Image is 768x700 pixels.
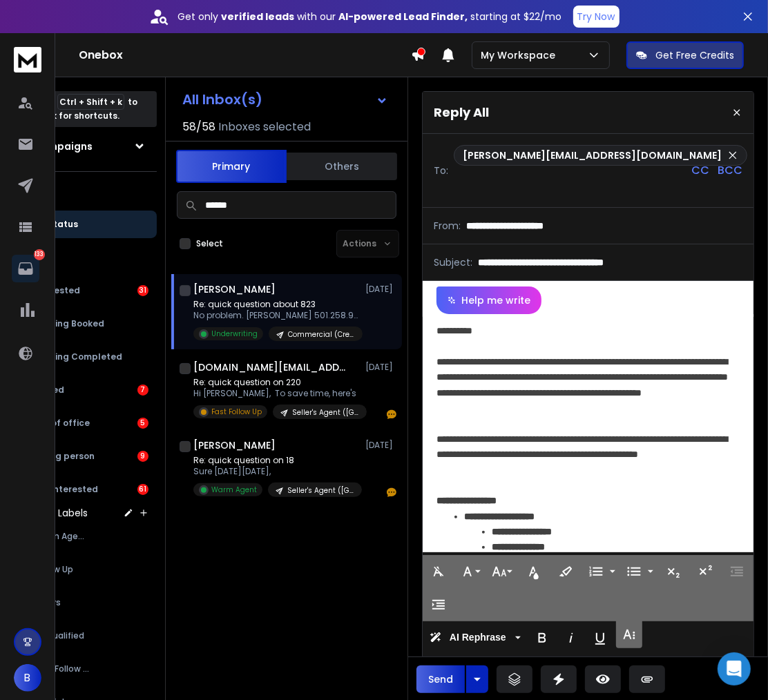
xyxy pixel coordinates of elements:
[292,407,358,418] p: Seller's Agent ([GEOGRAPHIC_DATA]) - Campaign *New*
[529,624,555,652] button: Bold (Ctrl+B)
[193,388,359,399] p: Hi [PERSON_NAME], To save time, here's
[32,318,104,329] p: Meeting Booked
[365,284,396,295] p: [DATE]
[34,531,88,542] span: Warm Agent
[30,95,137,123] p: Press to check for shortcuts.
[427,624,524,652] button: AI Rephrase
[196,238,223,249] label: Select
[176,150,287,183] button: Primary
[193,360,345,374] h1: [DOMAIN_NAME][EMAIL_ADDRESS][DOMAIN_NAME]
[8,310,157,338] button: Meeting Booked
[8,376,157,404] button: Closed7
[79,47,411,64] h1: Onebox
[32,285,80,296] p: Interested
[447,632,509,643] span: AI Rephrase
[436,286,541,314] button: Help me write
[434,164,448,177] p: To:
[8,133,157,160] button: All Campaigns
[32,418,90,429] p: Out of office
[211,407,262,417] p: Fast Follow Up
[34,219,78,230] p: All Status
[182,93,262,106] h1: All Inbox(s)
[288,329,354,340] p: Commercial (Crexi) - Campaign
[8,409,157,437] button: Out of office5
[8,343,157,371] button: Meeting Completed
[222,10,295,23] strong: verified leads
[8,589,157,616] button: Offers
[8,183,157,202] h3: Filters
[211,485,257,495] p: Warm Agent
[434,219,461,233] p: From:
[178,10,562,23] p: Get only with our starting at $22/mo
[558,624,584,652] button: Italic (Ctrl+I)
[692,558,718,585] button: Superscript
[57,94,124,110] span: Ctrl + Shift + k
[339,10,468,23] strong: AI-powered Lead Finder,
[193,310,359,321] p: No problem. [PERSON_NAME] 501.258.9646
[365,362,396,373] p: [DATE]
[8,622,157,650] button: Disqualified
[287,151,397,182] button: Others
[14,664,41,692] button: B
[577,10,615,23] p: Try Now
[8,556,157,583] button: Follow Up
[655,48,734,62] p: Get Free Credits
[193,282,276,296] h1: [PERSON_NAME]
[193,455,359,466] p: Re: quick question on 18
[481,48,561,62] p: My Workspace
[34,249,45,260] p: 133
[724,558,750,585] button: Decrease Indent (Ctrl+[)
[14,47,41,72] img: logo
[8,244,157,271] button: Lead
[32,351,122,362] p: Meeting Completed
[434,103,489,122] p: Reply All
[19,139,93,153] h1: All Campaigns
[434,255,472,269] p: Subject:
[211,329,258,339] p: Underwriting
[8,655,157,683] button: Fast Follow Up
[365,440,396,451] p: [DATE]
[8,523,157,550] button: Warm Agent
[573,6,620,28] button: Try Now
[32,451,95,462] p: Wrong person
[137,484,148,495] div: 61
[8,211,157,238] button: All Status
[425,558,452,585] button: Clear Formatting
[718,162,742,179] p: BCC
[463,148,722,162] p: [PERSON_NAME][EMAIL_ADDRESS][DOMAIN_NAME]
[137,285,148,296] div: 31
[287,485,354,496] p: Seller's Agent ([GEOGRAPHIC_DATA]) - Campaign *New*
[193,377,359,388] p: Re: quick question on 220
[416,665,465,693] button: Send
[137,451,148,462] div: 9
[193,299,359,310] p: Re: quick question about 823
[8,443,157,470] button: Wrong person9
[182,119,215,135] span: 58 / 58
[32,484,98,495] p: Not Interested
[137,418,148,429] div: 5
[8,277,157,304] button: Interested31
[691,162,709,179] p: CC
[137,385,148,396] div: 7
[8,476,157,503] button: Not Interested61
[626,41,744,69] button: Get Free Credits
[718,652,751,686] div: Open Intercom Messenger
[171,86,399,113] button: All Inbox(s)
[193,438,276,452] h1: [PERSON_NAME]
[34,630,84,641] span: Disqualified
[34,663,93,674] span: Fast Follow Up
[12,255,39,282] a: 133
[193,466,359,477] p: Sure [DATE][DATE],
[218,119,311,135] h3: Inboxes selected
